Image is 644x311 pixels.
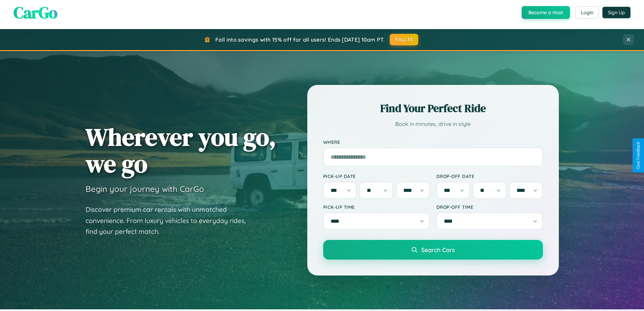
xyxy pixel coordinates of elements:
button: Login [575,6,599,19]
label: Pick-up Date [323,173,430,179]
button: FALL15 [390,34,418,45]
label: Where [323,139,543,145]
button: Search Cars [323,240,543,260]
label: Drop-off Time [436,204,543,210]
button: Sign Up [602,7,630,18]
p: Discover premium car rentals with unmatched convenience. From luxury vehicles to everyday rides, ... [86,204,255,237]
h3: Begin your journey with CarGo [86,184,204,194]
span: Fall into savings with 15% off for all users! Ends [DATE] 10am PT. [215,36,385,43]
div: Give Feedback [636,142,641,169]
p: Book in minutes, drive in style [323,119,543,129]
button: Become a Host [522,6,570,19]
span: Search Cars [421,246,455,253]
label: Drop-off Date [436,173,543,179]
span: CarGo [14,1,57,24]
h1: Wherever you go, we go [86,124,276,177]
h2: Find Your Perfect Ride [323,101,543,116]
label: Pick-up Time [323,204,430,210]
